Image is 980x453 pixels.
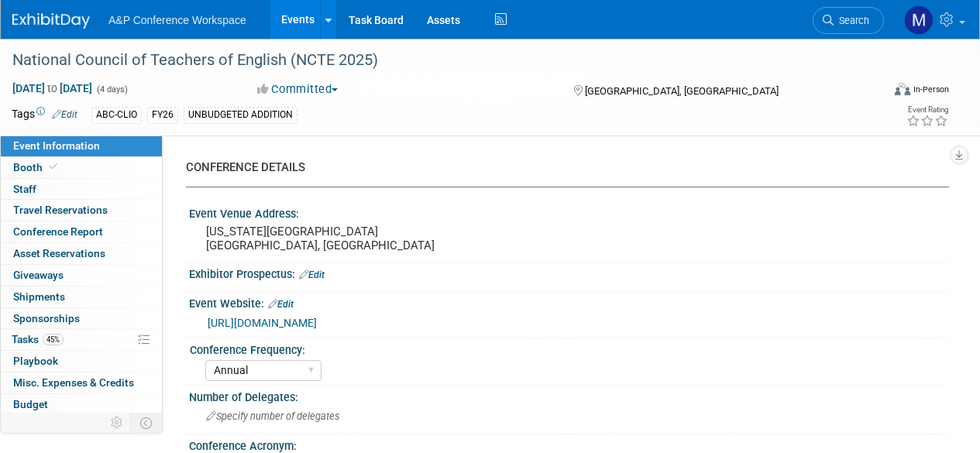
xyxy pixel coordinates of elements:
span: Travel Reservations [13,204,108,216]
div: National Council of Teachers of English (NCTE 2025) [7,46,869,74]
span: [DATE] [DATE] [12,81,93,95]
span: Budget [13,398,48,410]
button: Committed [252,81,344,98]
div: Event Format [812,81,949,104]
a: Conference Report [1,221,162,242]
div: CONFERENCE DETAILS [186,160,937,176]
td: Toggle Event Tabs [131,413,163,433]
a: Edit [299,269,325,280]
img: Format-Inperson.png [895,83,910,95]
span: Tasks [12,333,64,345]
span: Playbook [13,355,58,367]
div: Number of Delegates: [189,386,949,405]
span: Event Information [13,139,100,152]
div: Exhibitor Prospectus: [189,263,949,283]
td: Personalize Event Tab Strip [104,413,131,433]
div: FY26 [147,107,178,123]
span: Giveaways [13,269,64,281]
span: Search [834,15,869,26]
span: A&P Conference Workspace [108,14,246,26]
a: Asset Reservations [1,243,162,264]
span: Shipments [13,290,65,303]
a: Edit [52,109,77,120]
div: In-Person [913,84,949,95]
a: Tasks45% [1,329,162,350]
span: Conference Report [13,225,103,238]
a: Playbook [1,351,162,372]
a: Giveaways [1,265,162,286]
span: Sponsorships [13,312,80,324]
span: to [45,82,60,94]
span: (4 days) [95,84,128,94]
a: Search [813,7,884,34]
a: Event Information [1,136,162,156]
span: Misc. Expenses & Credits [13,376,134,389]
span: Staff [13,183,36,195]
div: UNBUDGETED ADDITION [184,107,297,123]
img: ExhibitDay [12,13,90,29]
a: Edit [268,299,294,310]
div: Event Website: [189,292,949,312]
a: Booth [1,157,162,178]
a: [URL][DOMAIN_NAME] [208,317,317,329]
a: Misc. Expenses & Credits [1,372,162,393]
div: Conference Frequency: [190,338,942,358]
a: Budget [1,394,162,415]
pre: [US_STATE][GEOGRAPHIC_DATA] [GEOGRAPHIC_DATA], [GEOGRAPHIC_DATA] [206,225,489,252]
i: Booth reservation complete [50,163,57,171]
a: Staff [1,179,162,200]
span: 45% [43,334,64,345]
span: Booth [13,161,60,173]
span: [GEOGRAPHIC_DATA], [GEOGRAPHIC_DATA] [585,85,779,97]
a: Shipments [1,287,162,307]
div: Event Rating [906,106,948,114]
span: Asset Reservations [13,247,105,259]
td: Tags [12,106,77,124]
a: Travel Reservations [1,200,162,221]
img: Mark Strong [904,5,934,35]
div: Event Venue Address: [189,202,949,221]
span: Specify number of delegates [206,410,339,422]
div: ABC-CLIO [91,107,142,123]
a: Sponsorships [1,308,162,329]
